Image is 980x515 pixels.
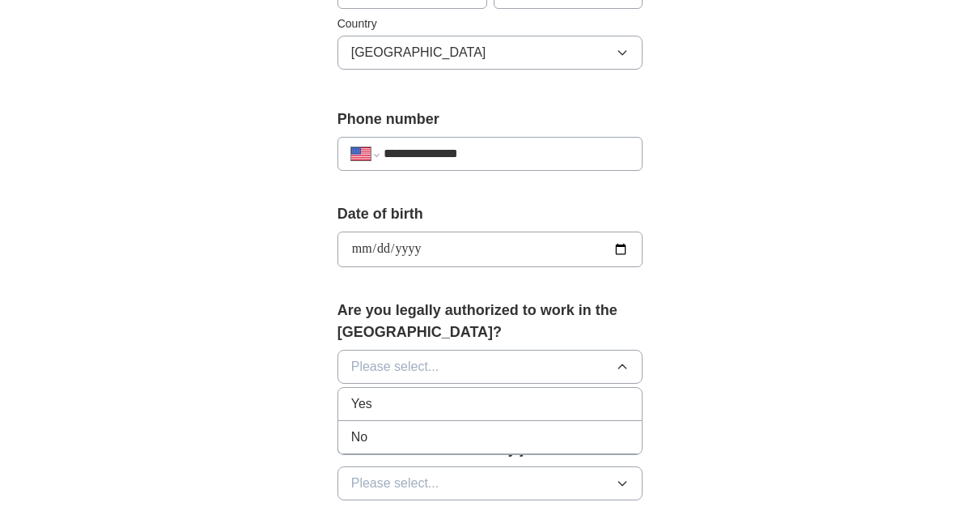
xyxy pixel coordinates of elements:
[337,203,643,225] label: Date of birth
[351,43,486,62] span: [GEOGRAPHIC_DATA]
[337,109,643,130] label: Phone number
[337,300,643,343] label: Are you legally authorized to work in the [GEOGRAPHIC_DATA]?
[351,428,367,447] span: No
[337,466,643,500] button: Please select...
[337,350,643,384] button: Please select...
[337,15,643,32] label: Country
[351,394,372,414] span: Yes
[351,474,439,493] span: Please select...
[337,36,643,70] button: [GEOGRAPHIC_DATA]
[351,357,439,377] span: Please select...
